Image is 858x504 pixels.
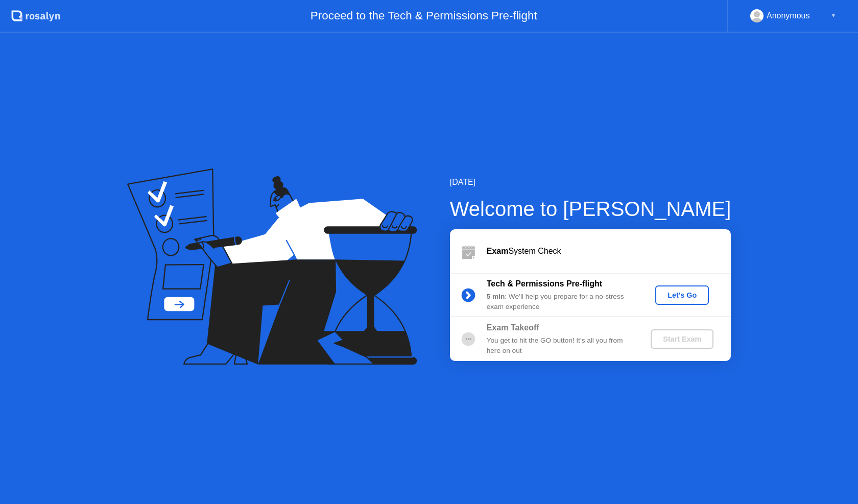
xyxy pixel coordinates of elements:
div: : We’ll help you prepare for a no-stress exam experience [487,292,634,313]
button: Let's Go [655,285,709,305]
div: [DATE] [450,176,731,188]
div: Let's Go [659,291,705,299]
b: Exam Takeoff [487,323,539,332]
div: Welcome to [PERSON_NAME] [450,194,731,224]
b: 5 min [487,293,505,300]
div: ▼ [831,9,836,22]
div: System Check [487,245,731,257]
div: Anonymous [767,9,810,22]
b: Exam [487,247,509,255]
div: You get to hit the GO button! It’s all you from here on out [487,335,634,356]
button: Start Exam [651,329,713,349]
div: Start Exam [655,335,709,343]
b: Tech & Permissions Pre-flight [487,279,602,288]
